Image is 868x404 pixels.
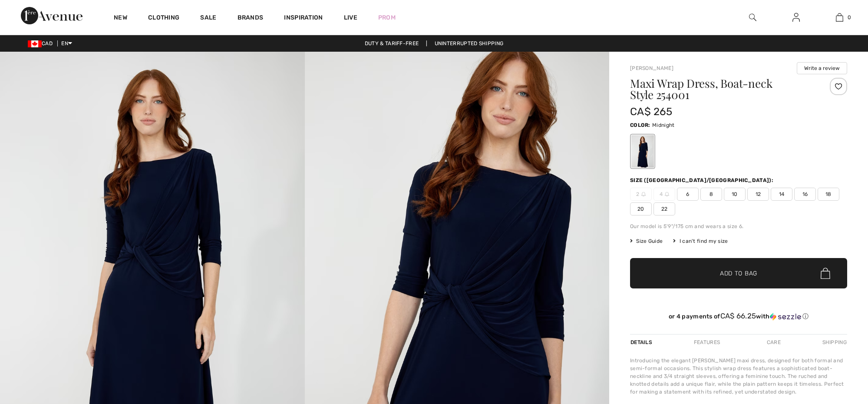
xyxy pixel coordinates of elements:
[238,14,264,23] a: Brands
[630,106,672,118] span: CA$ 265
[818,12,861,23] a: 0
[631,135,654,168] div: Midnight
[821,268,830,279] img: Bag.svg
[630,78,811,100] h1: Maxi Wrap Dress, Boat-neck Style 254001
[630,202,652,215] span: 20
[114,14,127,23] a: New
[700,188,722,201] span: 8
[200,14,216,23] a: Sale
[28,40,56,46] span: CAD
[630,357,847,396] div: Introducing the elegant [PERSON_NAME] maxi dress, designed for both formal and semi-formal occasi...
[848,13,851,21] span: 0
[641,192,646,196] img: ring-m.svg
[797,62,847,74] button: Write a review
[630,122,650,128] span: Color:
[630,258,847,288] button: Add to Bag
[630,312,847,324] div: or 4 payments ofCA$ 66.25withSezzle Click to learn more about Sezzle
[630,334,654,350] div: Details
[818,188,839,201] span: 18
[652,122,674,128] span: Midnight
[770,313,801,321] img: Sezzle
[630,237,663,245] span: Size Guide
[28,40,42,47] img: Canadian Dollar
[673,237,728,245] div: I can't find my size
[747,188,769,201] span: 12
[630,176,775,184] div: Size ([GEOGRAPHIC_DATA]/[GEOGRAPHIC_DATA]):
[794,188,816,201] span: 16
[759,334,788,350] div: Care
[378,13,396,22] a: Prom
[677,188,699,201] span: 6
[720,311,756,320] span: CA$ 66.25
[720,269,757,278] span: Add to Bag
[630,312,847,321] div: or 4 payments of with
[61,40,72,46] span: EN
[653,188,675,201] span: 4
[21,7,83,24] img: 1ère Avenue
[630,188,652,201] span: 2
[344,13,357,22] a: Live
[820,334,847,350] div: Shipping
[724,188,746,201] span: 10
[630,65,673,71] a: [PERSON_NAME]
[785,12,807,23] a: Sign In
[771,188,792,201] span: 14
[148,14,179,23] a: Clothing
[630,222,847,230] div: Our model is 5'9"/175 cm and wears a size 6.
[749,12,756,23] img: search the website
[686,334,727,350] div: Features
[836,12,843,23] img: My Bag
[792,12,800,23] img: My Info
[665,192,669,196] img: ring-m.svg
[653,202,675,215] span: 22
[284,14,323,23] span: Inspiration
